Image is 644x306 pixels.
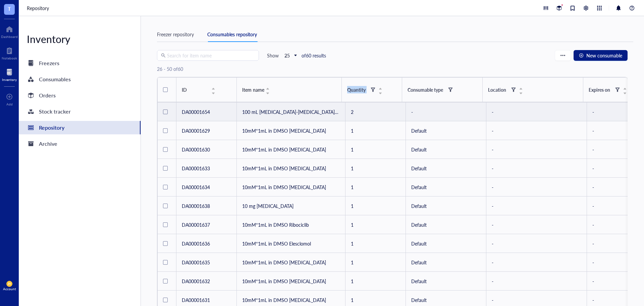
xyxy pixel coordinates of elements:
div: Account [3,287,16,291]
a: Freezers [19,56,141,70]
td: - [406,102,486,121]
td: 10 mg [MEDICAL_DATA] [237,196,345,215]
div: Location [488,86,506,93]
td: 1 [345,234,406,253]
a: Repository [19,121,141,134]
div: Add [6,102,13,106]
td: DA00001637 [176,215,237,234]
td: DA00001633 [176,159,237,178]
td: 1 [345,215,406,234]
button: New consumable [574,50,628,61]
td: DA00001636 [176,234,237,253]
td: DA00001634 [176,178,237,196]
a: Orders [19,89,141,102]
div: - [492,202,581,210]
div: 26 - 50 of 60 [157,66,183,72]
td: 10mM*1mL in DMSO [MEDICAL_DATA] [237,178,345,196]
td: 1 [345,121,406,140]
td: 1 [345,253,406,272]
td: Default [406,140,486,159]
td: DA00001630 [176,140,237,159]
div: of 60 results [302,52,326,58]
td: Default [406,178,486,196]
td: 1 [345,196,406,215]
a: Dashboard [1,24,18,39]
div: Consumables repository [207,31,257,38]
td: Default [406,196,486,215]
div: Consumables [39,75,71,84]
td: 10mM*1mL in DMSO [MEDICAL_DATA] [237,140,345,159]
td: 1 [345,272,406,291]
td: 1 [345,178,406,196]
td: DA00001632 [176,272,237,291]
div: - [492,183,581,191]
td: 10mM*1mL in DMSO [MEDICAL_DATA] [237,272,345,291]
a: Notebook [2,45,17,60]
b: 25 [284,52,290,59]
div: - [492,108,581,116]
span: New consumable [586,53,622,58]
td: Default [406,215,486,234]
div: Archive [39,139,57,148]
td: 10mM*1mL in DMSO Ribociclib [237,215,345,234]
a: Inventory [2,67,17,82]
div: ID [182,86,210,93]
div: - [492,165,581,172]
td: 10mM*1mL in DMSO Elesclomol [237,234,345,253]
a: Consumables [19,73,141,86]
td: DA00001654 [176,102,237,121]
div: Stock tracker [39,107,71,116]
div: - [492,277,581,285]
span: Item name [242,86,264,93]
td: Default [406,234,486,253]
div: Repository [39,123,64,132]
td: 100 mL [MEDICAL_DATA]-[MEDICAL_DATA] (10,000 U/mL) [237,102,345,121]
td: Default [406,159,486,178]
a: Stock tracker [19,105,141,118]
div: - [492,127,581,134]
a: Repository [27,4,50,12]
div: - [492,296,581,304]
td: 2 [345,102,406,121]
td: DA00001635 [176,253,237,272]
div: Freezer repository [157,31,194,38]
a: Archive [19,137,141,150]
div: - [492,221,581,228]
div: Notebook [2,56,17,60]
td: 10mM*1mL in DMSO [MEDICAL_DATA] [237,159,345,178]
td: Default [406,121,486,140]
div: - [492,240,581,247]
td: Default [406,272,486,291]
td: Default [406,253,486,272]
div: Dashboard [1,35,18,39]
div: Consumable type [408,86,443,93]
span: T [8,4,11,13]
th: Item name [237,78,342,102]
div: Show [267,52,279,58]
td: DA00001638 [176,196,237,215]
div: Inventory [2,78,17,82]
div: - [492,259,581,266]
td: 10mM*1mL in DMSO [MEDICAL_DATA] [237,121,345,140]
div: - [492,146,581,153]
div: Quantity [347,86,366,93]
td: 1 [345,159,406,178]
td: 10mM*1mL in DMSO [MEDICAL_DATA] [237,253,345,272]
td: 1 [345,140,406,159]
div: Expires on [589,86,610,93]
div: Orders [39,91,56,100]
span: JH [8,282,11,286]
div: Inventory [19,32,141,46]
td: DA00001629 [176,121,237,140]
div: Freezers [39,58,59,68]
